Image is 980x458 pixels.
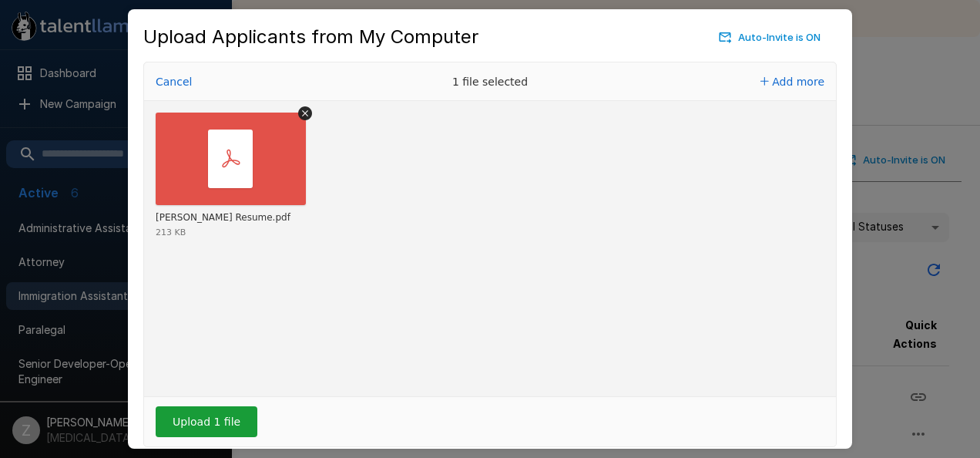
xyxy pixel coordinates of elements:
[156,228,186,237] div: 213 KB
[772,76,824,88] span: Add more
[754,71,831,93] button: Add more files
[151,71,196,93] button: Cancel
[156,212,290,224] div: Amanda Fisher Resume.pdf
[143,62,837,447] div: Uppy Dashboard
[143,25,478,49] h5: Upload Applicants from My Computer
[298,106,312,120] button: Remove file
[156,406,257,437] button: Upload 1 file
[374,62,606,101] div: 1 file selected
[716,25,824,49] button: Auto-Invite is ON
